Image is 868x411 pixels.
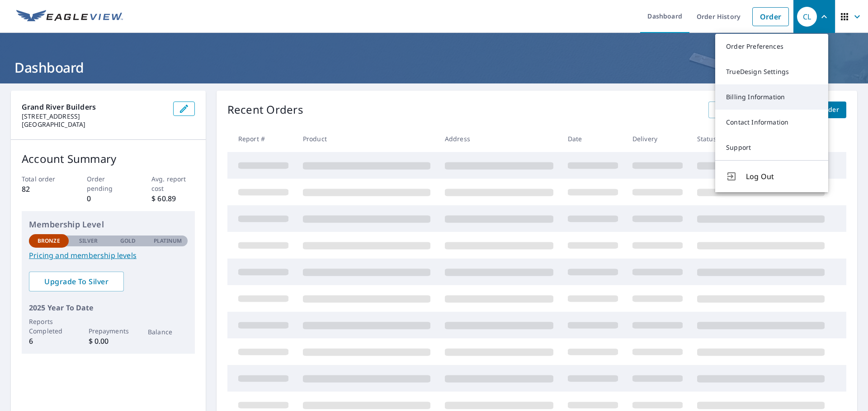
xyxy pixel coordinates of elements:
p: Recent Orders [227,102,303,118]
span: Log Out [746,171,817,182]
th: Product [296,125,438,152]
p: [STREET_ADDRESS] [22,112,166,120]
p: 0 [87,193,130,204]
p: 6 [29,336,69,346]
p: Avg. report cost [151,174,195,193]
p: Silver [79,237,98,245]
p: [GEOGRAPHIC_DATA] [22,120,166,129]
p: Bronze [38,237,60,245]
a: Order Preferences [715,34,828,59]
p: $ 60.89 [151,193,195,204]
a: Upgrade To Silver [29,272,124,291]
a: Order [752,7,789,26]
p: Total order [22,174,65,184]
a: Billing Information [715,84,828,110]
th: Delivery [625,125,690,152]
p: Account Summary [22,151,195,167]
p: Balance [148,327,188,337]
p: Prepayments [89,326,128,336]
img: EV Logo [16,10,123,23]
a: View All Orders [708,102,773,118]
p: $ 0.00 [89,336,128,346]
p: 2025 Year To Date [29,302,188,313]
h1: Dashboard [11,58,857,77]
a: Pricing and membership levels [29,250,188,261]
p: Membership Level [29,218,188,231]
a: Contact Information [715,110,828,135]
p: Order pending [87,174,130,193]
th: Date [561,125,625,152]
a: TrueDesign Settings [715,59,828,84]
th: Address [438,125,561,152]
button: Log Out [715,160,828,192]
p: Gold [120,237,136,245]
p: Platinum [154,237,182,245]
p: Reports Completed [29,317,69,336]
p: Grand River Builders [22,102,166,112]
th: Status [690,125,832,152]
span: Upgrade To Silver [36,277,117,286]
p: 82 [22,184,65,194]
th: Report # [227,125,296,152]
div: CL [797,7,817,27]
a: Support [715,135,828,160]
